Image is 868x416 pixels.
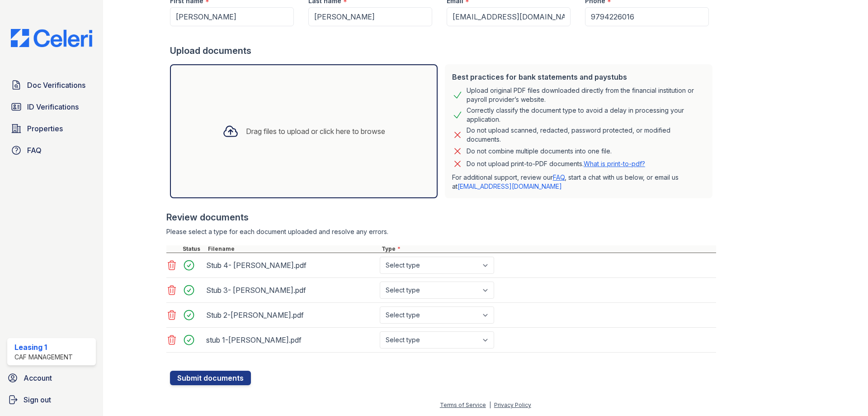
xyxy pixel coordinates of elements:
[4,29,99,47] img: CE_Logo_Blue-a8612792a0a2168367f1c8372b55b34899dd931a85d93a1a3d3e32e68fde9ad4.png
[24,394,51,405] span: Sign out
[27,80,85,91] span: Doc Verifications
[467,146,612,157] div: Do not combine multiple documents into one file.
[24,373,52,383] span: Account
[166,211,716,224] div: Review documents
[584,160,645,167] a: What is print-to-pdf?
[380,245,716,253] div: Type
[246,126,385,137] div: Drag files to upload or click here to browse
[170,44,716,57] div: Upload documents
[206,245,380,253] div: Filename
[14,342,73,353] div: Leasing 1
[7,120,96,138] a: Properties
[7,76,96,94] a: Doc Verifications
[181,245,206,253] div: Status
[170,371,251,385] button: Submit documents
[494,402,531,408] a: Privacy Policy
[467,159,645,168] p: Do not upload print-to-PDF documents.
[4,369,99,387] a: Account
[7,98,96,116] a: ID Verifications
[440,402,486,408] a: Terms of Service
[166,227,716,236] div: Please select a type for each document uploaded and resolve any errors.
[553,173,565,181] a: FAQ
[206,308,376,322] div: Stub 2-[PERSON_NAME].pdf
[458,182,562,190] a: [EMAIL_ADDRESS][DOMAIN_NAME]
[452,72,705,82] div: Best practices for bank statements and paystubs
[489,402,491,408] div: |
[27,101,79,112] span: ID Verifications
[206,258,376,273] div: Stub 4- [PERSON_NAME].pdf
[206,283,376,297] div: Stub 3- [PERSON_NAME].pdf
[27,145,42,156] span: FAQ
[467,106,705,124] div: Correctly classify the document type to avoid a delay in processing your application.
[27,123,63,134] span: Properties
[7,141,96,159] a: FAQ
[4,391,99,409] a: Sign out
[206,333,376,347] div: stub 1-[PERSON_NAME].pdf
[14,353,73,362] div: CAF Management
[467,126,705,144] div: Do not upload scanned, redacted, password protected, or modified documents.
[467,86,705,104] div: Upload original PDF files downloaded directly from the financial institution or payroll provider’...
[452,173,705,191] p: For additional support, review our , start a chat with us below, or email us at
